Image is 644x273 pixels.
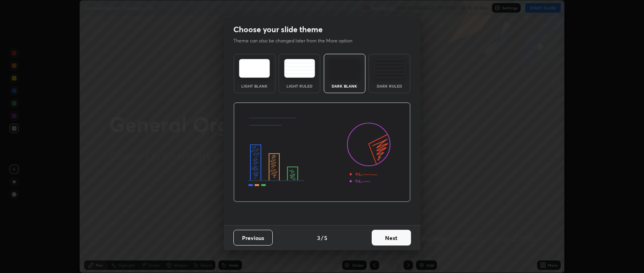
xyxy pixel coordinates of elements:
[324,234,327,242] h4: 5
[233,103,411,202] img: darkThemeBanner.d06ce4a2.svg
[233,37,361,44] p: Theme can also be changed later from the More option
[329,84,360,88] div: Dark Blank
[372,230,411,246] button: Next
[239,84,270,88] div: Light Blank
[233,230,273,246] button: Previous
[329,59,360,78] img: darkTheme.f0cc69e5.svg
[321,234,323,242] h4: /
[284,84,315,88] div: Light Ruled
[284,59,315,78] img: lightRuledTheme.5fabf969.svg
[374,84,405,88] div: Dark Ruled
[317,234,320,242] h4: 3
[239,59,270,78] img: lightTheme.e5ed3b09.svg
[374,59,405,78] img: darkRuledTheme.de295e13.svg
[233,24,323,35] h2: Choose your slide theme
